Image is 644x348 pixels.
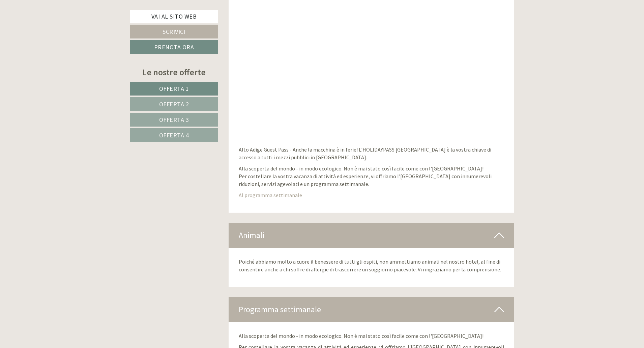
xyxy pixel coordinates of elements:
button: Invia [230,176,266,190]
a: Prenota ora [130,40,218,54]
div: Programma settimanale [229,297,515,322]
p: Alla scoperta del mondo - in modo ecologico. Non è mai stato così facile come con l'[GEOGRAPHIC_D... [239,332,504,340]
div: Inso Sonnenheim [10,20,99,25]
p: Alla scoperta del mondo - in modo ecologico. Non è mai stato così facile come con l'[GEOGRAPHIC_D... [239,165,504,188]
span: Offerta 3 [159,116,189,124]
span: Offerta 4 [159,131,189,139]
p: Poiché abbiamo molto a cuore il benessere di tutti gli ospiti, non ammettiamo animali nel nostro ... [239,258,504,273]
div: giovedì [119,5,147,17]
a: Al programma settimanale [239,192,302,198]
div: Animali [229,223,515,248]
div: Le nostre offerte [130,66,218,78]
span: Offerta 1 [159,85,189,92]
p: Alto Adige Guest Pass - Anche la macchina è in ferie! L'HOLIDAYPASS [GEOGRAPHIC_DATA] è la vostra... [239,146,504,161]
div: Buon giorno, come possiamo aiutarla? [5,18,103,39]
a: Vai al sito web [130,10,218,23]
a: Scrivici [130,25,218,38]
small: 12:33 [10,33,99,37]
span: Offerta 2 [159,100,189,108]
